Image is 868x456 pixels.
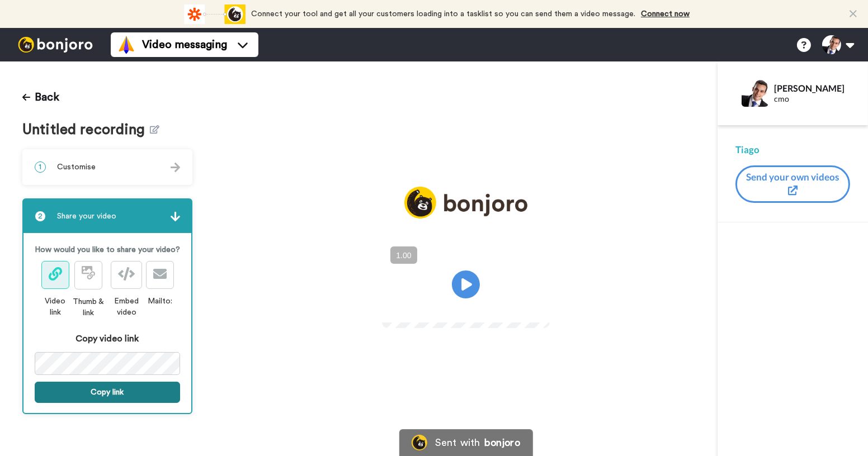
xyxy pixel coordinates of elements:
div: Thumb & link [69,296,107,319]
button: Back [22,84,59,111]
a: Bonjoro LogoSent withbonjoro [399,429,532,456]
div: 1Customise [22,149,192,185]
span: Video messaging [142,37,227,53]
span: 2 [35,211,46,222]
div: Video link [41,296,70,318]
div: bonjoro [484,438,520,448]
div: Mailto: [146,296,174,307]
span: Connect your tool and get all your customers loading into a tasklist so you can send them a video... [251,10,635,18]
button: Copy link [35,382,180,403]
div: animation [184,4,246,24]
span: 1 [35,161,46,173]
img: bj-logo-header-white.svg [13,37,97,53]
img: Profile Image [742,80,768,107]
img: logo_full.png [404,187,527,218]
span: Share your video [57,211,116,222]
img: Full screen [529,301,540,312]
div: Embed video [107,296,146,318]
p: How would you like to share your video? [35,244,180,255]
div: Sent with [435,438,480,448]
span: Customise [57,161,96,173]
img: Bonjoro Logo [412,435,427,450]
div: Copy video link [35,332,180,345]
div: [PERSON_NAME] [774,83,850,93]
img: arrow.svg [171,212,180,221]
span: Untitled recording [22,122,150,138]
button: Send your own videos [735,165,850,203]
img: vm-color.svg [117,36,135,54]
div: Tiago [735,143,850,156]
div: cmo [774,94,850,104]
img: arrow.svg [171,163,180,172]
a: Connect now [641,10,690,18]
